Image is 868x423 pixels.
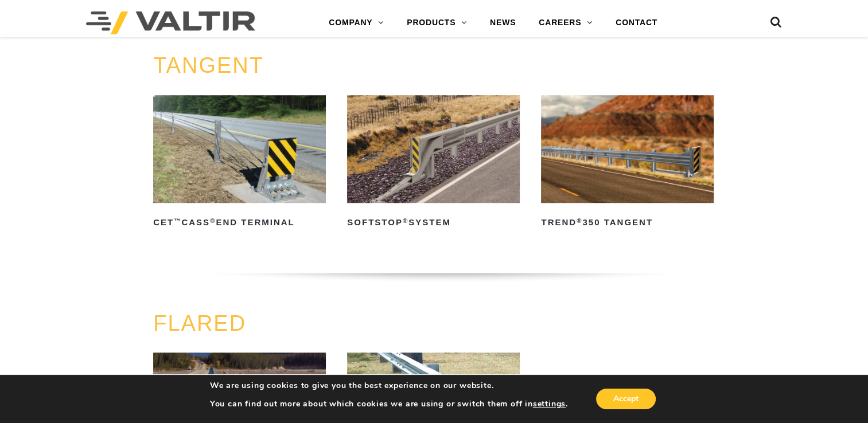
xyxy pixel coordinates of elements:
sup: ® [403,217,408,224]
sup: ® [577,217,582,224]
sup: ™ [174,217,181,224]
a: TREND®350 Tangent [541,95,714,232]
img: SoftStop System End Terminal [347,95,520,203]
a: CONTACT [604,11,669,34]
a: NEWS [478,11,527,34]
sup: ® [210,217,216,224]
button: Accept [596,389,656,409]
a: FLARED [153,311,246,335]
p: We are using cookies to give you the best experience on our website. [210,381,568,391]
a: PRODUCTS [395,11,478,34]
a: CAREERS [527,11,604,34]
img: Valtir [86,11,255,34]
a: TANGENT [153,53,264,77]
h2: TREND 350 Tangent [541,213,714,232]
p: You can find out more about which cookies we are using or switch them off in . [210,399,568,409]
h2: CET CASS End Terminal [153,213,326,232]
a: SoftStop®System [347,95,520,232]
h2: SoftStop System [347,213,520,232]
button: settings [533,399,566,409]
a: COMPANY [317,11,395,34]
a: CET™CASS®End Terminal [153,95,326,232]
